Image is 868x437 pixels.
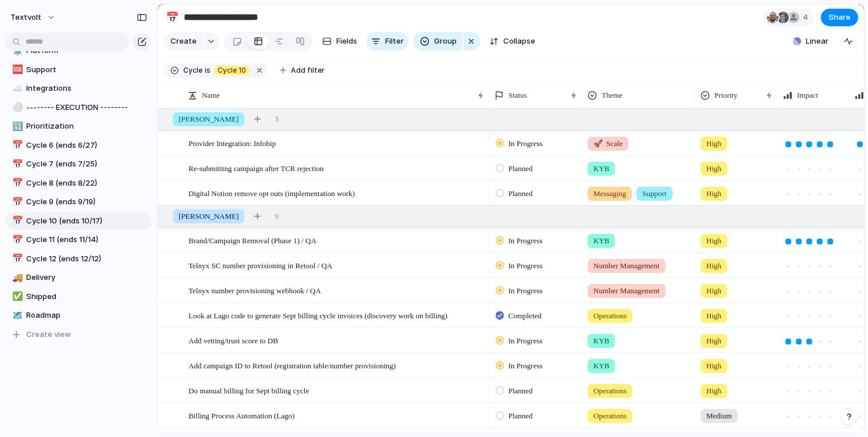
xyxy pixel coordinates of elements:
[6,288,151,305] a: ✅Shipped
[10,253,22,265] button: 📅
[5,8,62,27] button: textvolt
[202,64,213,77] button: is
[26,64,147,76] span: Support
[26,234,147,246] span: Cycle 11 (ends 11/14)
[166,9,179,25] div: 📅
[188,161,323,175] span: Re-submitting campaign after TCR rejection
[26,291,147,303] span: Shipped
[6,250,151,268] a: 📅Cycle 12 (ends 12/12)
[26,310,147,321] span: Roadmap
[26,329,71,340] span: Create view
[6,175,151,192] div: 📅Cycle 8 (ends 8/22)
[10,196,22,208] button: 📅
[12,158,20,171] div: 📅
[10,310,22,321] button: 🗺️
[508,235,543,247] span: In Progress
[714,90,738,101] span: Priority
[706,260,721,272] span: High
[593,310,627,322] span: Operations
[593,335,609,347] span: KYB
[706,310,721,322] span: High
[10,64,22,76] button: 🆘
[10,120,22,132] button: 🔢
[163,32,202,51] button: Create
[706,385,721,397] span: High
[188,233,316,247] span: Brand/Campaign Removal (Phase 1) / QA
[593,163,609,175] span: KYB
[806,35,828,47] span: Linear
[12,252,20,265] div: 📅
[205,65,211,76] span: is
[10,272,22,283] button: 🚚
[6,155,151,173] a: 📅Cycle 7 (ends 7/25)
[188,186,355,200] span: Digital Notion remove opt outs (implementation work)
[318,32,362,51] button: Fields
[6,80,151,97] div: ☁️Integrations
[10,140,22,151] button: 📅
[163,8,182,27] button: 📅
[508,310,542,322] span: Completed
[10,234,22,246] button: 📅
[26,120,147,132] span: Prioritization
[706,138,721,150] span: High
[593,139,603,148] span: 🚀
[803,12,812,23] span: 4
[10,12,41,23] span: textvolt
[593,410,627,422] span: Operations
[275,211,279,222] span: 9
[821,9,858,26] button: Share
[508,260,543,272] span: In Progress
[291,65,325,76] span: Add filter
[706,188,721,200] span: High
[508,285,543,297] span: In Progress
[6,118,151,135] a: 🔢Prioritization
[508,90,527,101] span: Status
[10,158,22,170] button: 📅
[26,83,147,94] span: Integrations
[602,90,622,101] span: Theme
[188,408,294,422] span: Billing Process Automation (Lago)
[12,309,20,322] div: 🗺️
[188,333,278,347] span: Add vetting/trust score to DB
[6,61,151,79] div: 🆘Support
[508,360,543,372] span: In Progress
[10,45,22,56] button: ⚙️
[26,272,147,283] span: Delivery
[485,32,540,51] button: Collapse
[6,307,151,324] a: 🗺️Roadmap
[706,285,721,297] span: High
[508,335,543,347] span: In Progress
[188,358,396,372] span: Add campaign ID to Retool (registration table/number provisioning)
[218,65,246,76] span: Cycle 10
[385,35,404,47] span: Filter
[367,32,408,51] button: Filter
[6,269,151,286] a: 🚚Delivery
[828,12,851,23] span: Share
[508,163,533,175] span: Planned
[26,140,147,151] span: Cycle 6 (ends 6/27)
[593,235,609,247] span: KYB
[706,163,721,175] span: High
[12,176,20,190] div: 📅
[10,102,22,113] button: ⚪
[6,212,151,230] a: 📅Cycle 10 (ends 10/17)
[188,283,321,297] span: Telnyx number provisioning webhook / QA
[212,64,252,77] button: Cycle 10
[26,102,147,113] span: -------- EXECUTION --------
[26,196,147,208] span: Cycle 9 (ends 9/19)
[434,35,457,47] span: Group
[593,360,609,372] span: KYB
[593,285,660,297] span: Number Management
[26,215,147,227] span: Cycle 10 (ends 10/17)
[508,188,533,200] span: Planned
[188,258,332,272] span: Telnyx SC number provisioning in Retool / QA
[26,177,147,189] span: Cycle 8 (ends 8/22)
[706,360,721,372] span: High
[179,211,239,222] span: [PERSON_NAME]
